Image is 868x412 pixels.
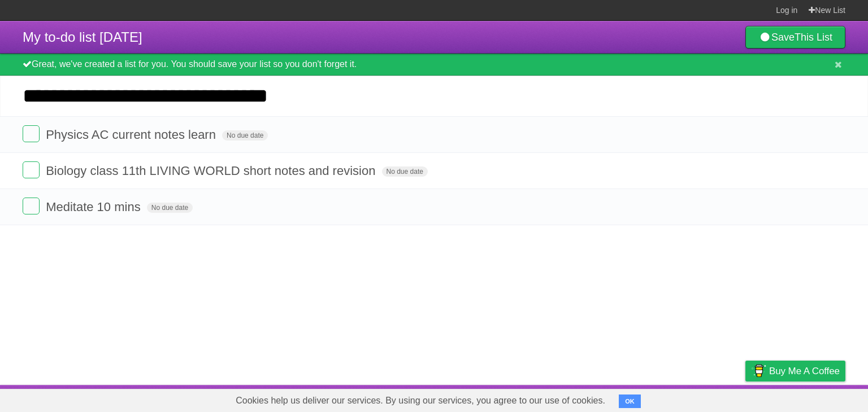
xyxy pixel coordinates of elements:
[23,198,40,214] label: Done
[751,361,766,380] img: Buy me a coffee
[46,128,219,142] span: Physics AC current notes learn
[222,130,268,141] span: No due date
[23,29,142,45] span: My to-do list [DATE]
[382,166,428,177] span: No due date
[595,388,619,409] a: About
[795,32,832,43] b: This List
[619,395,641,408] button: OK
[46,164,378,178] span: Biology class 11th LIVING WORLD short notes and revision
[147,203,193,213] span: No due date
[632,388,678,409] a: Developers
[769,361,840,381] span: Buy me a coffee
[745,361,845,382] a: Buy me a coffee
[46,200,144,214] span: Meditate 10 mins
[731,388,760,409] a: Privacy
[23,125,40,142] label: Done
[692,388,717,409] a: Terms
[745,26,845,49] a: SaveThis List
[774,388,845,409] a: Suggest a feature
[23,161,40,178] label: Done
[224,389,617,412] span: Cookies help us deliver our services. By using our services, you agree to our use of cookies.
